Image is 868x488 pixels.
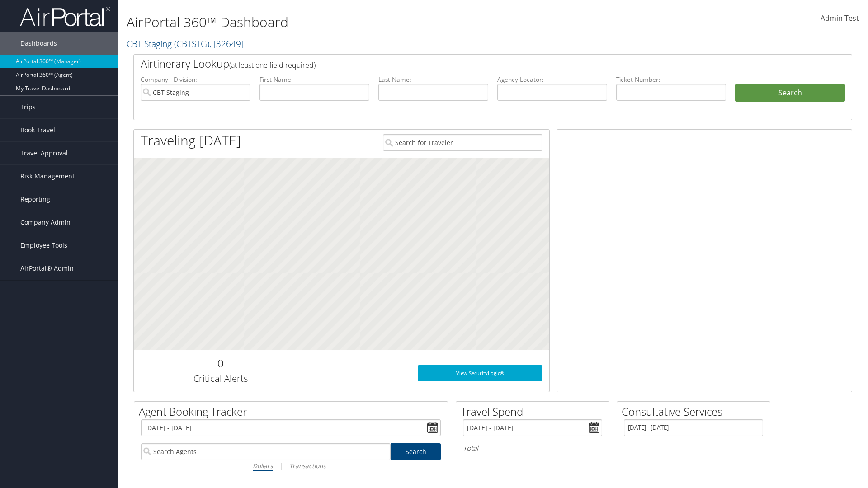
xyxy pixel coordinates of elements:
[735,84,845,102] button: Search
[20,6,110,27] img: airportal-logo.png
[139,404,448,419] h2: Agent Booking Tracker
[141,356,300,371] h2: 0
[289,461,325,470] i: Transactions
[141,443,391,460] input: Search Agents
[461,404,609,419] h2: Travel Spend
[821,5,859,33] a: Admin Test
[497,75,607,84] label: Agency Locator:
[141,75,250,84] label: Company - Division:
[20,96,36,118] span: Trips
[391,443,441,460] a: Search
[127,38,244,50] a: CBT Staging
[141,372,300,385] h3: Critical Alerts
[378,75,488,84] label: Last Name:
[20,119,55,141] span: Book Travel
[209,38,244,50] span: , [ 32649 ]
[259,75,369,84] label: First Name:
[229,60,316,70] span: (at least one field required)
[253,461,273,470] i: Dollars
[141,131,241,150] h1: Traveling [DATE]
[20,165,75,188] span: Risk Management
[383,134,542,151] input: Search for Traveler
[141,460,441,471] div: |
[821,13,859,23] span: Admin Test
[463,443,602,453] h6: Total
[616,75,726,84] label: Ticket Number:
[622,404,770,419] h2: Consultative Services
[20,32,57,55] span: Dashboards
[20,142,68,164] span: Travel Approval
[20,211,71,234] span: Company Admin
[20,234,67,257] span: Employee Tools
[141,56,785,71] h2: Airtinerary Lookup
[20,257,74,280] span: AirPortal® Admin
[418,365,542,381] a: View SecurityLogic®
[127,13,615,32] h1: AirPortal 360™ Dashboard
[174,38,209,50] span: ( CBTSTG )
[20,188,50,211] span: Reporting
